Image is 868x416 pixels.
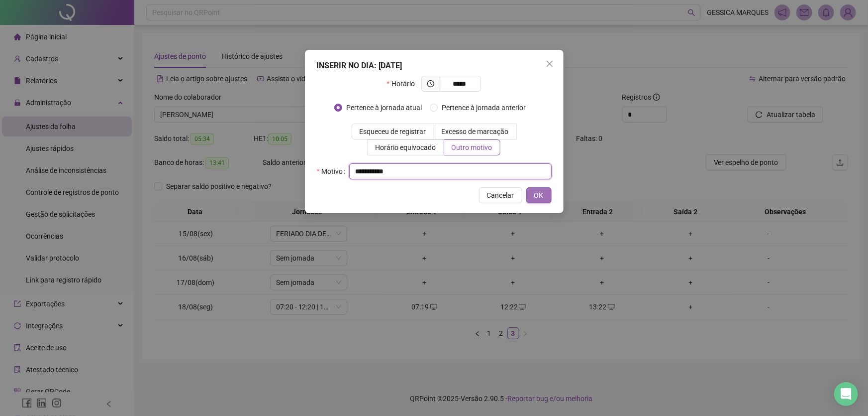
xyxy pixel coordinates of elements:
span: Esqueceu de registrar [360,128,426,136]
span: Cancelar [487,190,514,201]
div: Open Intercom Messenger [834,382,858,406]
label: Horário [387,76,421,92]
button: Cancelar [479,187,522,203]
label: Motivo [317,163,349,179]
span: Horário equivocado [376,143,436,151]
button: Close [542,56,558,72]
span: OK [534,190,544,201]
span: Pertence à jornada anterior [438,102,530,113]
span: close [546,60,554,68]
button: OK [526,187,552,203]
span: Pertence à jornada atual [342,102,426,113]
span: Excesso de marcação [442,128,509,136]
span: clock-circle [427,80,434,87]
span: Outro motivo [452,143,492,151]
div: INSERIR NO DIA : [DATE] [317,60,552,72]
